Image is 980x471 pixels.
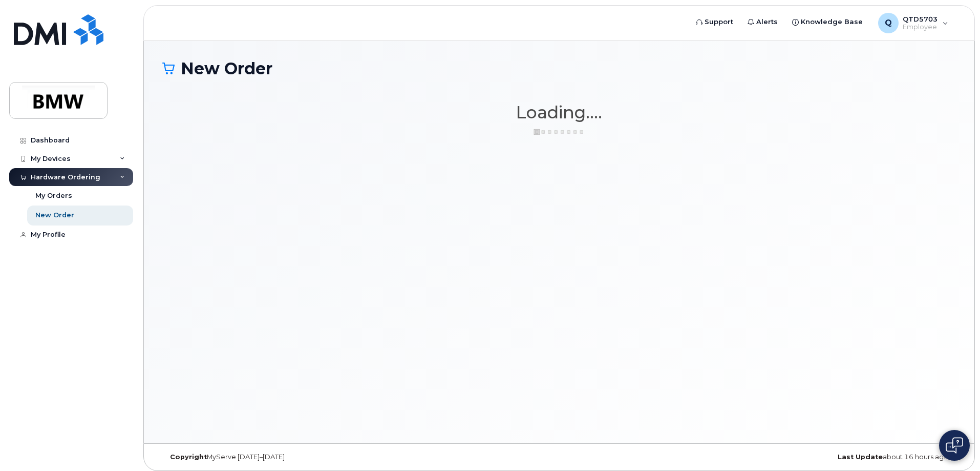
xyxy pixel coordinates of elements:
strong: Last Update [838,453,883,461]
div: about 16 hours ago [691,453,956,461]
h1: New Order [162,59,956,77]
div: MyServe [DATE]–[DATE] [162,453,427,461]
strong: Copyright [170,453,207,461]
img: Open chat [946,437,963,454]
h1: Loading.... [162,103,956,121]
img: ajax-loader-3a6953c30dc77f0bf724df975f13086db4f4c1262e45940f03d1251963f1bf2e.gif [534,128,585,136]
